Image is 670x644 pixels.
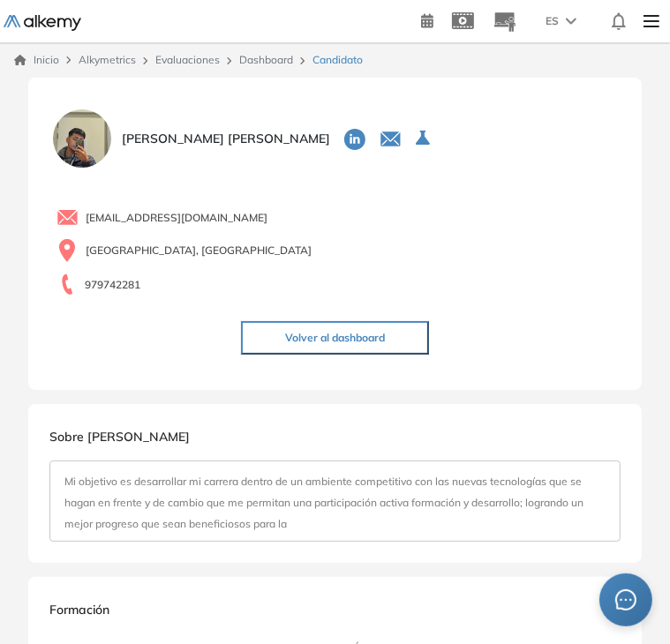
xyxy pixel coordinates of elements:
[312,52,363,68] span: Candidato
[566,18,576,25] img: arrow
[4,15,81,31] img: Logo
[155,53,220,66] a: Evaluaciones
[636,4,666,39] img: Menu
[49,602,109,618] span: Formación
[86,243,312,258] span: [GEOGRAPHIC_DATA], [GEOGRAPHIC_DATA]
[239,53,293,66] a: Dashboard
[546,13,559,29] span: ES
[64,475,583,530] span: Mi objetivo es desarrollar mi carrera dentro de un ambiente competitivo con las nuevas tecnología...
[49,106,115,171] img: PROFILE_MENU_LOGO_USER
[409,123,440,154] button: Seleccione la evaluación activa
[79,53,136,66] span: Alkymetrics
[241,321,429,355] button: Volver al dashboard
[85,277,140,293] span: 979742281
[49,429,190,445] span: Sobre [PERSON_NAME]
[614,588,637,611] span: message
[122,130,330,148] span: [PERSON_NAME] [PERSON_NAME]
[14,52,59,68] a: Inicio
[86,210,267,226] span: [EMAIL_ADDRESS][DOMAIN_NAME]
